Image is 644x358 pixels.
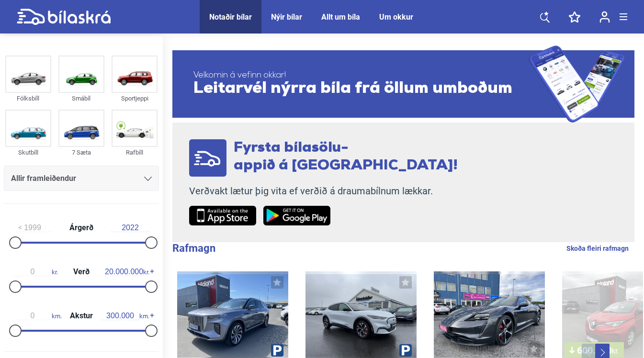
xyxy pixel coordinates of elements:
span: kr. [105,268,149,276]
a: Um okkur [379,12,413,22]
a: Skoða fleiri rafmagn [566,242,629,255]
span: Leitarvél nýrra bíla frá öllum umboðum [193,80,529,98]
div: Sportjeppi [112,93,158,104]
span: Akstur [68,312,95,320]
span: 600.000 [569,346,619,355]
span: Allir framleiðendur [11,172,76,185]
span: Velkomin á vefinn okkar! [193,71,529,80]
div: Skutbíll [5,147,51,158]
div: 7 Sæta [58,147,104,158]
span: Fyrsta bílasölu- appið á [GEOGRAPHIC_DATA]! [234,141,458,173]
div: Rafbíll [112,147,158,158]
span: kr. [611,347,619,356]
span: Árgerð [67,224,96,232]
a: Velkomin á vefinn okkar!Leitarvél nýrra bíla frá öllum umboðum [172,45,634,123]
p: Verðvakt lætur þig vita ef verðið á draumabílnum lækkar. [189,185,458,197]
div: Smábíl [58,93,104,104]
img: user-login.svg [599,11,610,23]
span: Verð [71,268,92,276]
a: Notaðir bílar [209,12,252,22]
b: Rafmagn [172,242,215,254]
div: Fólksbíll [5,93,51,104]
span: km. [13,312,62,320]
a: Allt um bíla [321,12,360,22]
span: km. [101,312,149,320]
a: Nýir bílar [271,12,302,22]
span: kr. [13,268,58,276]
